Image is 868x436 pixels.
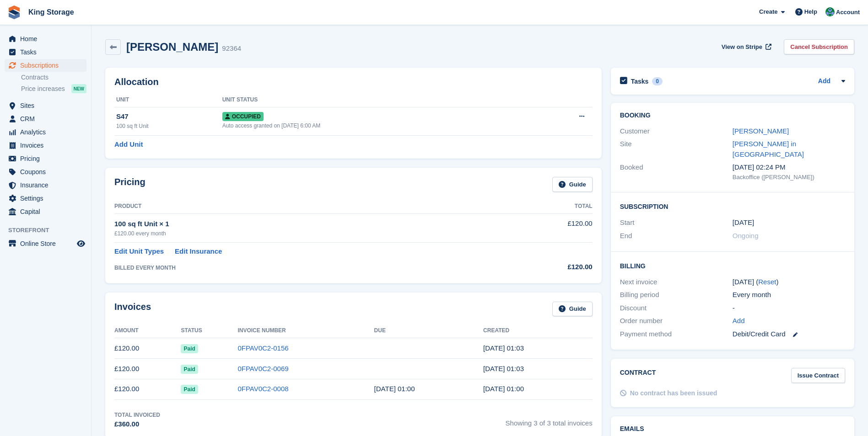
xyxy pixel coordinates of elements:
a: Add Unit [114,139,143,150]
div: £120.00 [503,262,593,272]
a: [PERSON_NAME] in [GEOGRAPHIC_DATA] [733,140,804,158]
span: Storefront [8,226,91,235]
a: menu [5,126,86,138]
a: menu [5,192,86,205]
a: Contracts [21,73,86,82]
div: 92364 [222,43,241,54]
th: Created [483,324,593,338]
th: Due [374,324,484,338]
th: Product [114,199,503,214]
div: Debit/Credit Card [733,329,845,340]
td: £120.00 [114,359,181,379]
div: 100 sq ft Unit [116,122,222,130]
th: Invoice Number [237,324,374,338]
a: Guide [552,177,593,192]
span: Pricing [20,152,75,165]
a: Edit Unit Types [114,246,164,257]
time: 2025-08-26 00:03:19 UTC [483,344,524,352]
a: menu [5,205,86,218]
span: Create [759,7,777,16]
span: Subscriptions [20,59,75,72]
th: Total [503,199,593,214]
time: 2025-06-26 00:00:00 UTC [733,218,754,228]
span: CRM [20,112,75,125]
div: 0 [652,77,663,85]
a: Edit Insurance [175,246,222,257]
a: Preview store [75,238,86,249]
div: Site [620,139,733,160]
a: menu [5,139,86,152]
div: S47 [116,112,222,122]
div: Discount [620,303,733,314]
span: Paid [181,344,198,353]
h2: Subscription [620,202,845,211]
img: stora-icon-8386f47178a22dfd0bd8f6a31ec36ba5ce8667c1dd55bd0f319d3a0aa187defe.svg [7,5,21,19]
div: Start [620,218,733,228]
a: menu [5,112,86,125]
span: View on Stripe [722,43,762,52]
h2: Billing [620,261,845,270]
h2: Allocation [114,77,593,87]
span: Showing 3 of 3 total invoices [506,411,593,430]
div: - [733,303,845,314]
div: NEW [71,84,86,93]
span: Analytics [20,126,75,138]
img: John King [825,7,835,16]
div: Total Invoiced [114,411,160,419]
a: [PERSON_NAME] [733,127,789,135]
span: Occupied [222,112,264,121]
a: View on Stripe [718,39,773,54]
div: £120.00 every month [114,229,503,238]
span: Paid [181,385,198,394]
div: [DATE] 02:24 PM [733,162,845,173]
time: 2025-07-26 00:03:08 UTC [483,365,524,372]
div: Payment method [620,329,733,340]
span: Invoices [20,139,75,152]
time: 2025-06-26 00:00:07 UTC [483,385,524,393]
span: Capital [20,205,75,218]
a: Price increases NEW [21,84,86,94]
a: King Storage [25,5,78,20]
span: Coupons [20,165,75,178]
a: menu [5,46,86,58]
th: Status [181,324,237,338]
span: Settings [20,192,75,205]
span: Insurance [20,179,75,191]
th: Amount [114,324,181,338]
a: Add [733,316,745,326]
div: End [620,231,733,241]
h2: Emails [620,425,845,433]
div: Every month [733,290,845,300]
div: Customer [620,126,733,137]
h2: Booking [620,112,845,119]
div: Next invoice [620,277,733,287]
a: menu [5,237,86,250]
a: 0FPAV0C2-0069 [237,365,288,372]
h2: Invoices [114,302,151,317]
a: menu [5,152,86,165]
span: Online Store [20,237,75,250]
div: Auto access granted on [DATE] 6:00 AM [222,122,532,130]
div: Billing period [620,290,733,300]
a: menu [5,32,86,45]
a: menu [5,165,86,178]
a: menu [5,99,86,112]
a: Reset [758,278,776,286]
a: Cancel Subscription [784,39,854,54]
time: 2025-06-27 00:00:00 UTC [374,385,415,393]
div: £360.00 [114,419,160,430]
div: Backoffice ([PERSON_NAME]) [733,173,845,182]
a: 0FPAV0C2-0156 [237,344,288,352]
div: Booked [620,162,733,181]
a: Guide [552,302,593,317]
a: 0FPAV0C2-0008 [237,385,288,393]
th: Unit Status [222,93,532,107]
a: menu [5,179,86,191]
div: No contract has been issued [630,388,717,398]
span: Help [804,7,817,16]
div: Order number [620,316,733,326]
th: Unit [114,93,222,107]
span: Paid [181,365,198,374]
span: Account [836,8,860,17]
td: £120.00 [114,379,181,399]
